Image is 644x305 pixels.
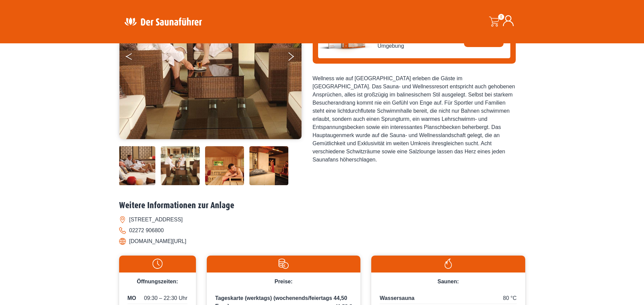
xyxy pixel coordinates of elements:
span: 0 [498,14,504,20]
span: 80 °C [503,294,516,302]
img: Flamme-weiss.svg [375,259,521,269]
span: MO [128,294,136,302]
span: Wassersauna [380,295,415,301]
span: Preise: [274,279,292,284]
span: Saunen: [438,279,459,284]
li: [STREET_ADDRESS] [119,214,525,225]
h2: Weitere Informationen zur Anlage [119,200,525,211]
button: Next [287,49,304,66]
span: 09:30 – 22:30 Uhr [144,294,187,302]
li: 02272 906800 [119,225,525,236]
button: Previous [126,49,143,66]
span: Öffnungszeiten: [137,279,178,284]
img: Preise-weiss.svg [210,259,357,269]
li: [DOMAIN_NAME][URL] [119,236,525,247]
img: Uhr-weiss.svg [123,259,193,269]
div: Wellness wie auf [GEOGRAPHIC_DATA] erleben die Gäste im [GEOGRAPHIC_DATA]. Das Sauna- und Wellnes... [313,74,516,164]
